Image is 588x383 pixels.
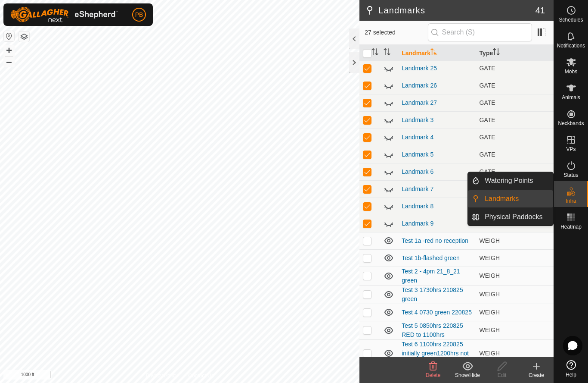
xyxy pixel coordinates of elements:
a: Landmark 5 [402,151,433,158]
span: Neckbands [558,121,584,126]
span: Mobs [565,69,577,74]
a: Landmark 26 [402,82,437,89]
span: GATE [480,116,495,123]
a: Landmark 3 [402,116,433,123]
a: Physical Paddocks [480,208,553,226]
li: Landmarks [468,190,553,207]
th: Landmark [398,45,476,62]
span: WEIGH [480,326,500,333]
span: Notifications [557,43,585,48]
span: 41 [535,4,545,17]
span: Landmarks [485,194,519,204]
span: WEIGH [480,350,500,357]
input: Search (S) [428,23,532,41]
a: Help [554,357,588,381]
a: Landmark 7 [402,185,433,192]
button: + [4,45,14,56]
a: Test 3 1730hrs 210825 green [402,286,463,302]
p-sorticon: Activate to sort [430,50,437,57]
a: Landmark 9 [402,220,433,227]
span: Help [566,372,576,377]
span: GATE [480,220,495,227]
h2: Landmarks [365,5,535,16]
a: Test 2 - 4pm 21_8_21 green [402,268,460,284]
span: Schedules [559,17,583,22]
a: Watering Points [480,172,553,189]
a: Landmark 6 [402,168,433,175]
a: Test 4 0730 green 220825 [402,309,472,316]
span: WEIGH [480,272,500,279]
div: Edit [485,371,519,379]
a: Landmark 27 [402,99,437,106]
li: Physical Paddocks [468,208,553,226]
span: Delete [426,372,441,378]
p-sorticon: Activate to sort [493,50,500,57]
span: Physical Paddocks [485,212,542,222]
span: 27 selected [365,28,427,37]
p-sorticon: Activate to sort [384,50,390,57]
span: Watering Points [485,176,533,186]
span: VPs [566,147,576,152]
img: Gallagher Logo [10,7,118,22]
th: Type [476,45,554,62]
span: GATE [480,99,495,106]
div: Show/Hide [450,371,485,379]
span: WEIGH [480,237,500,244]
span: GATE [480,82,495,89]
a: Landmark 4 [402,134,433,141]
li: Watering Points [468,172,553,189]
p-sorticon: Activate to sort [371,50,378,57]
span: Infra [566,198,576,204]
span: WEIGH [480,291,500,298]
div: Create [519,371,554,379]
span: WEIGH [480,309,500,316]
a: Landmark 25 [402,65,437,72]
a: Landmarks [480,190,553,207]
span: GATE [480,168,495,175]
button: Map Layers [19,31,29,42]
a: Landmark 8 [402,203,433,210]
a: Contact Us [188,372,214,380]
a: Test 6 1100hrs 220825 initially green1200hrs not showing on app [402,341,469,366]
span: Status [563,173,578,178]
span: GATE [480,134,495,141]
button: Reset Map [4,31,14,41]
span: WEIGH [480,254,500,261]
span: GATE [480,65,495,72]
span: PB [135,10,143,19]
span: Heatmap [560,224,582,229]
button: – [4,57,14,67]
span: Animals [562,95,580,100]
a: Test 5 0850hrs 220825 RED to 1100hrs [402,322,463,338]
a: Test 1b-flashed green [402,254,460,261]
a: Test 1a -red no reception [402,237,468,244]
a: Privacy Policy [146,372,178,380]
span: GATE [480,151,495,158]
